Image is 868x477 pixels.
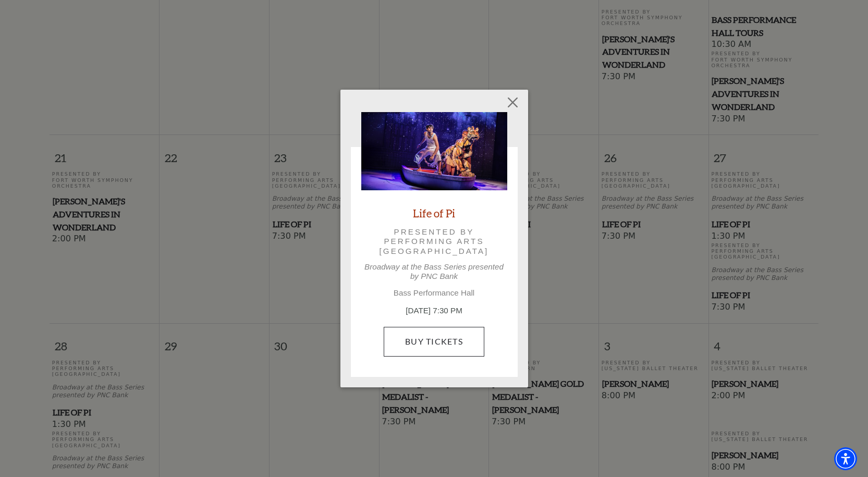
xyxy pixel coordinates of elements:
div: Accessibility Menu [834,447,857,470]
button: Close [503,93,522,113]
p: Presented by Performing Arts [GEOGRAPHIC_DATA] [376,227,493,256]
p: Bass Performance Hall [361,288,507,298]
p: Broadway at the Bass Series presented by PNC Bank [361,262,507,281]
a: Life of Pi [413,206,455,220]
a: Buy Tickets [384,327,484,356]
p: [DATE] 7:30 PM [361,305,507,317]
img: Life of Pi [361,112,507,190]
